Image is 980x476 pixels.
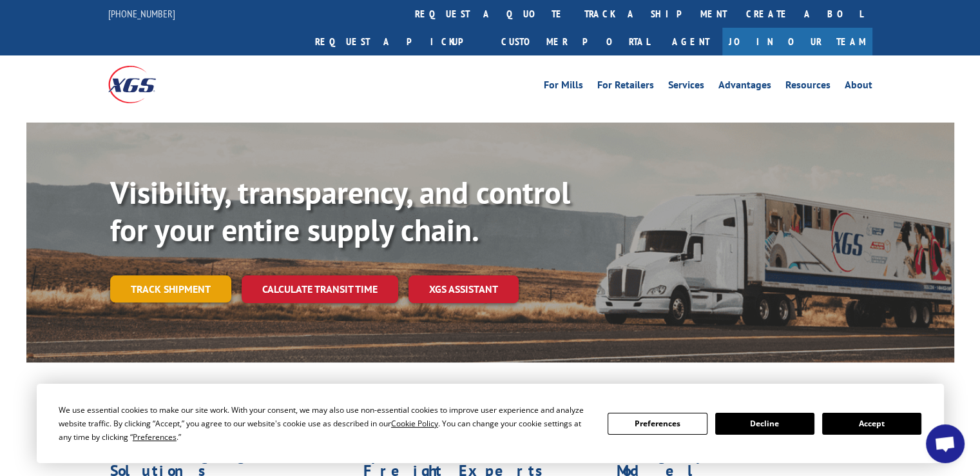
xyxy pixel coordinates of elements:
a: Advantages [718,80,771,94]
b: Visibility, transparency, and control for your entire supply chain. [110,172,570,250]
a: [PHONE_NUMBER] [108,7,175,20]
button: Preferences [608,413,707,435]
button: Decline [715,413,814,435]
span: Cookie Policy [391,418,438,429]
div: We use essential cookies to make our site work. With your consent, we may also use non-essential ... [59,403,592,444]
a: Agent [659,28,722,55]
a: Request a pickup [305,28,492,55]
div: Open chat [926,424,965,463]
a: Resources [785,80,831,94]
a: For Retailers [597,80,654,94]
a: About [845,80,872,94]
button: Accept [822,413,921,435]
div: Cookie Consent Prompt [37,384,944,463]
a: For Mills [544,80,583,94]
a: XGS ASSISTANT [408,275,519,303]
a: Services [668,80,704,94]
a: Calculate transit time [242,275,398,303]
a: Customer Portal [492,28,659,55]
span: Preferences [133,431,177,442]
a: Track shipment [110,275,231,302]
a: Join Our Team [722,28,872,55]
